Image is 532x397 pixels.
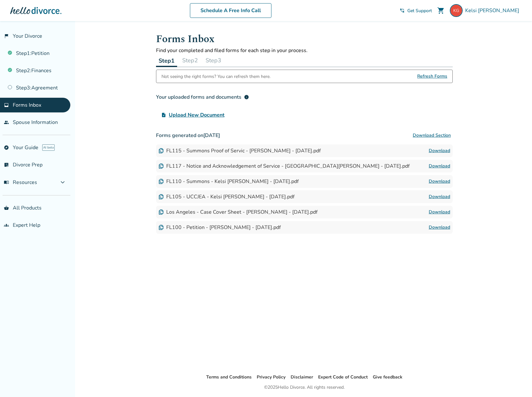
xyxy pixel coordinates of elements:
[4,223,9,228] span: groups
[4,180,9,185] span: menu_book
[159,179,164,184] img: Document
[59,179,66,186] span: expand_more
[4,34,9,39] span: flag_2
[400,8,405,13] span: phone_in_talk
[500,366,532,397] iframe: Chat Widget
[429,224,450,231] a: Download
[203,54,224,67] button: Step3
[257,374,286,380] a: Privacy Policy
[4,205,9,210] span: shopping_basket
[156,54,177,67] button: Step1
[159,209,317,216] div: Los Angeles - Case Cover Sheet - [PERSON_NAME] - [DATE].pdf
[156,47,453,54] p: Find your completed and filed forms for each step in your process.
[159,163,410,170] div: FL117 - Notice and Acknowledgement of Service - [GEOGRAPHIC_DATA][PERSON_NAME] - [DATE].pdf
[159,193,294,200] div: FL105 - UCCJEA - Kelsi [PERSON_NAME] - [DATE].pdf
[264,384,345,391] div: © 2025 Hello Divorce. All rights reserved.
[244,95,249,100] span: info
[206,374,252,380] a: Terms and Conditions
[159,164,164,169] img: Document
[400,8,432,14] a: phone_in_talkGet Support
[4,120,9,125] span: people
[407,8,432,14] span: Get Support
[159,148,164,153] img: Document
[159,224,281,231] div: FL100 - Petition - [PERSON_NAME] - [DATE].pdf
[159,147,321,154] div: FL115 - Summons Proof of Servic - [PERSON_NAME] - [DATE].pdf
[437,7,445,14] span: shopping_cart
[465,7,522,14] span: Kelsi [PERSON_NAME]
[161,70,270,83] div: Not seeing the right forms? You can refresh them here.
[156,129,453,142] h3: Forms generated on [DATE]
[318,374,368,380] a: Expert Code of Conduct
[429,193,450,201] a: Download
[429,162,450,170] a: Download
[190,3,271,18] a: Schedule A Free Info Call
[159,225,164,230] img: Document
[42,144,55,151] span: AI beta
[4,179,37,186] span: Resources
[429,147,450,155] a: Download
[373,373,403,381] li: Give feedback
[180,54,200,67] button: Step2
[450,4,463,17] img: kelsigoss@gmail.com
[429,178,450,185] a: Download
[4,162,9,167] span: list_alt_check
[13,102,41,109] span: Forms Inbox
[156,93,249,101] div: Your uploaded forms and documents
[159,210,164,215] img: Document
[291,373,313,381] li: Disclaimer
[156,31,453,47] h1: Forms Inbox
[161,112,166,118] span: upload_file
[4,103,9,108] span: inbox
[169,111,224,119] span: Upload New Document
[159,178,299,185] div: FL110 - Summons - Kelsi [PERSON_NAME] - [DATE].pdf
[159,194,164,199] img: Document
[4,145,9,150] span: explore
[429,208,450,216] a: Download
[411,129,453,142] button: Download Section
[417,70,447,83] span: Refresh Forms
